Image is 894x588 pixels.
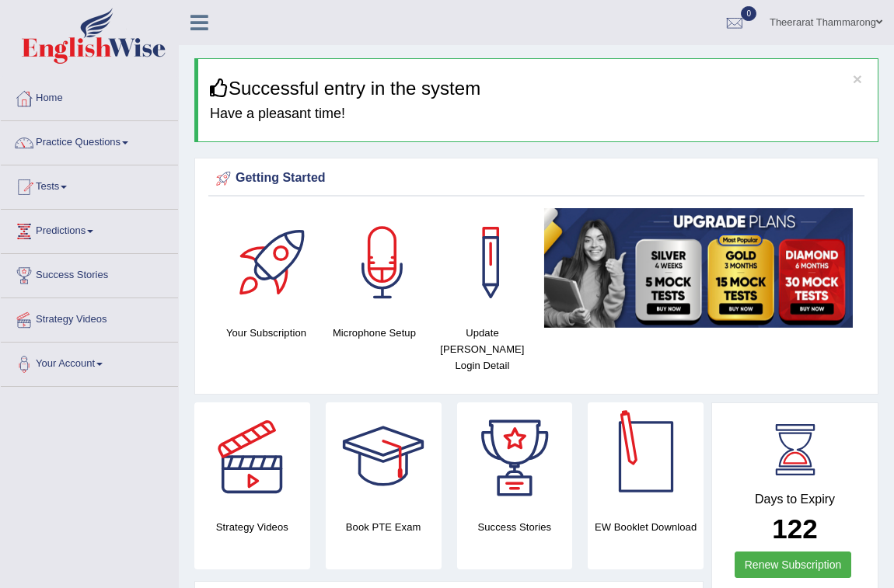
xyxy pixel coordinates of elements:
a: Tests [1,165,178,204]
div: Getting Started [212,167,861,190]
h4: Microphone Setup [328,325,421,341]
a: Predictions [1,210,178,249]
h4: Have a pleasant time! [210,106,866,122]
a: Renew Subscription [735,551,852,578]
h4: Update [PERSON_NAME] Login Detail [436,325,529,374]
h3: Successful entry in the system [210,78,866,99]
b: 122 [772,513,817,544]
h4: EW Booklet Download [588,519,704,535]
h4: Success Stories [457,519,573,535]
a: Success Stories [1,254,178,293]
button: × [853,71,862,87]
a: Strategy Videos [1,298,178,337]
h4: Book PTE Exam [326,519,442,535]
h4: Days to Expiry [729,492,861,506]
a: Your Account [1,343,178,381]
a: Home [1,77,178,116]
img: small5.jpg [544,208,853,328]
a: Practice Questions [1,121,178,160]
h4: Strategy Videos [194,519,310,535]
span: 0 [741,6,756,21]
h4: Your Subscription [220,325,313,341]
